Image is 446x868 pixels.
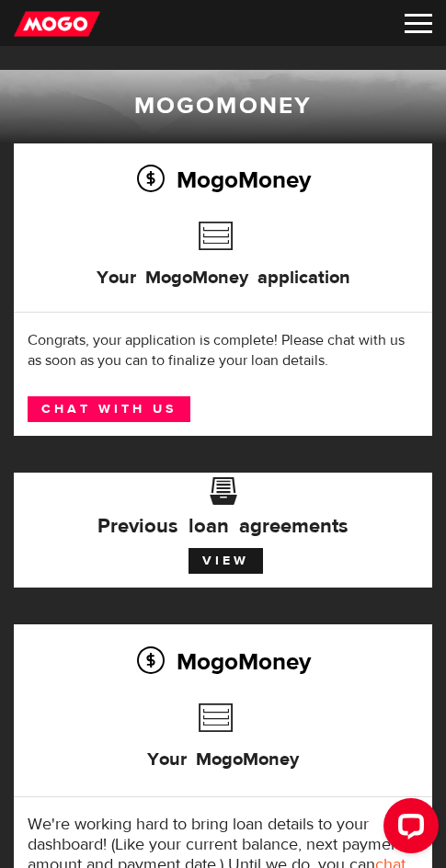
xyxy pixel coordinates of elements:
h2: MogoMoney [28,160,418,199]
iframe: LiveChat chat widget [369,791,446,868]
h2: MogoMoney [28,642,418,680]
div: Congrats, your application is complete! Please chat with us as soon as you can to finalize your l... [28,330,418,371]
h3: Your MogoMoney [147,726,299,785]
h3: Previous loan agreements [28,489,418,535]
h3: Your MogoMoney application [97,245,350,303]
a: View [189,548,263,574]
img: mogo_logo-11ee424be714fa7cbb0f0f49df9e16ec.png [14,10,100,38]
a: Chat with us [28,396,190,422]
h1: MogoMoney [14,91,432,120]
img: menu-8c7f6768b6b270324deb73bd2f515a8c.svg [405,14,432,33]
